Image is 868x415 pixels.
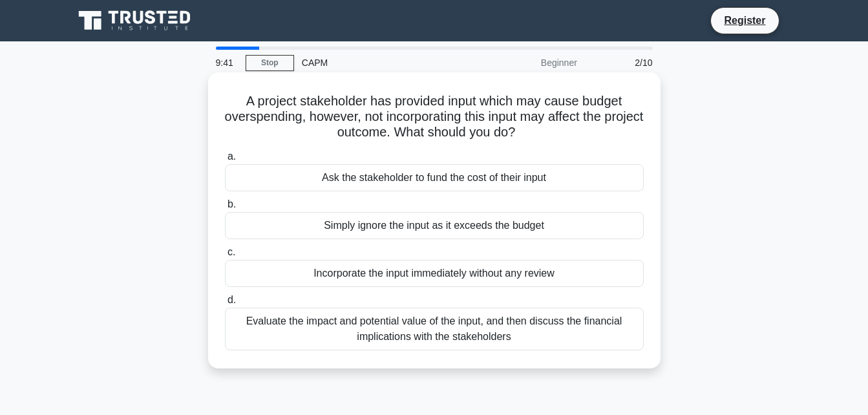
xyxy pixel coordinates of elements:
[225,308,644,350] div: Evaluate the impact and potential value of the input, and then discuss the financial implications...
[228,246,235,257] span: c.
[294,50,472,76] div: CAPM
[228,294,236,305] span: d.
[225,212,644,239] div: Simply ignore the input as it exceeds the budget
[225,260,644,287] div: Incorporate the input immediately without any review
[208,50,246,76] div: 9:41
[472,50,585,76] div: Beginner
[225,164,644,191] div: Ask the stakeholder to fund the cost of their input
[228,198,236,209] span: b.
[228,151,236,162] span: a.
[585,50,661,76] div: 2/10
[246,55,294,71] a: Stop
[224,93,645,141] h5: A project stakeholder has provided input which may cause budget overspending, however, not incorp...
[716,12,773,28] a: Register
